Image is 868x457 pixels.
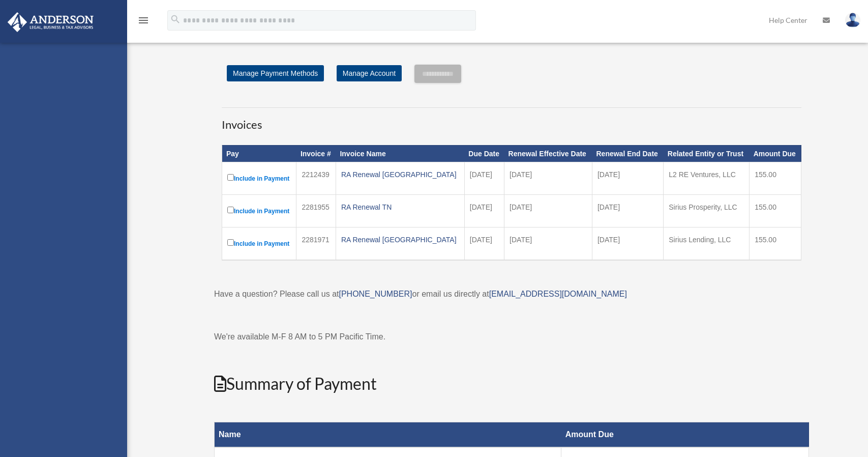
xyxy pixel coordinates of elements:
[336,145,464,162] th: Invoice Name
[341,200,459,214] div: RA Renewal TN
[296,162,336,195] td: 2212439
[504,162,592,195] td: [DATE]
[339,290,412,298] a: [PHONE_NUMBER]
[170,14,181,25] i: search
[227,172,291,185] label: Include in Payment
[222,107,801,133] h3: Invoices
[592,227,663,261] td: [DATE]
[227,239,234,246] input: Include in Payment
[561,422,809,448] th: Amount Due
[592,145,663,162] th: Renewal End Date
[296,195,336,227] td: 2281955
[750,145,801,162] th: Amount Due
[222,145,296,162] th: Pay
[750,227,801,261] td: 155.00
[592,195,663,227] td: [DATE]
[296,145,336,162] th: Invoice #
[464,195,504,227] td: [DATE]
[214,330,809,344] p: We're available M-F 8 AM to 5 PM Pacific Time.
[137,18,149,26] a: menu
[464,145,504,162] th: Due Date
[227,65,324,81] a: Manage Payment Methods
[489,290,627,298] a: [EMAIL_ADDRESS][DOMAIN_NAME]
[137,14,149,26] i: menu
[750,195,801,227] td: 155.00
[227,174,234,181] input: Include in Payment
[664,195,750,227] td: Sirius Prosperity, LLC
[504,195,592,227] td: [DATE]
[664,227,750,261] td: Sirius Lending, LLC
[664,162,750,195] td: L2 RE Ventures, LLC
[215,422,561,448] th: Name
[341,233,459,247] div: RA Renewal [GEOGRAPHIC_DATA]
[750,162,801,195] td: 155.00
[464,227,504,261] td: [DATE]
[504,227,592,261] td: [DATE]
[227,205,291,217] label: Include in Payment
[341,167,459,182] div: RA Renewal [GEOGRAPHIC_DATA]
[227,207,234,213] input: Include in Payment
[592,162,663,195] td: [DATE]
[664,145,750,162] th: Related Entity or Trust
[504,145,592,162] th: Renewal Effective Date
[464,162,504,195] td: [DATE]
[845,13,860,27] img: User Pic
[214,287,809,301] p: Have a question? Please call us at or email us directly at
[227,237,291,250] label: Include in Payment
[5,12,97,32] img: Anderson Advisors Platinum Portal
[337,65,402,81] a: Manage Account
[214,373,809,395] h2: Summary of Payment
[296,227,336,261] td: 2281971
